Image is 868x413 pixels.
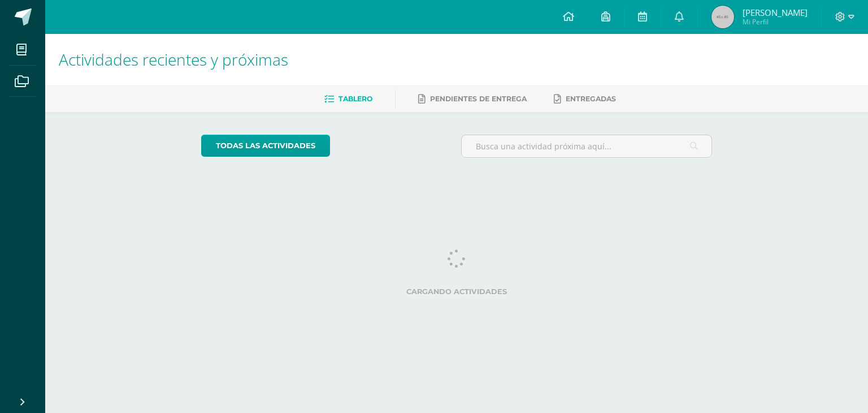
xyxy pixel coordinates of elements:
[462,135,712,157] input: Busca una actividad próxima aquí...
[554,90,616,108] a: Entregadas
[59,49,288,70] span: Actividades recientes y próximas
[338,94,372,103] span: Tablero
[743,17,808,27] span: Mi Perfil
[201,287,713,296] label: Cargando actividades
[711,6,734,28] img: 45x45
[566,94,616,103] span: Entregadas
[430,94,527,103] span: Pendientes de entrega
[418,90,527,108] a: Pendientes de entrega
[743,7,808,18] span: [PERSON_NAME]
[324,90,372,108] a: Tablero
[201,135,330,157] a: todas las Actividades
